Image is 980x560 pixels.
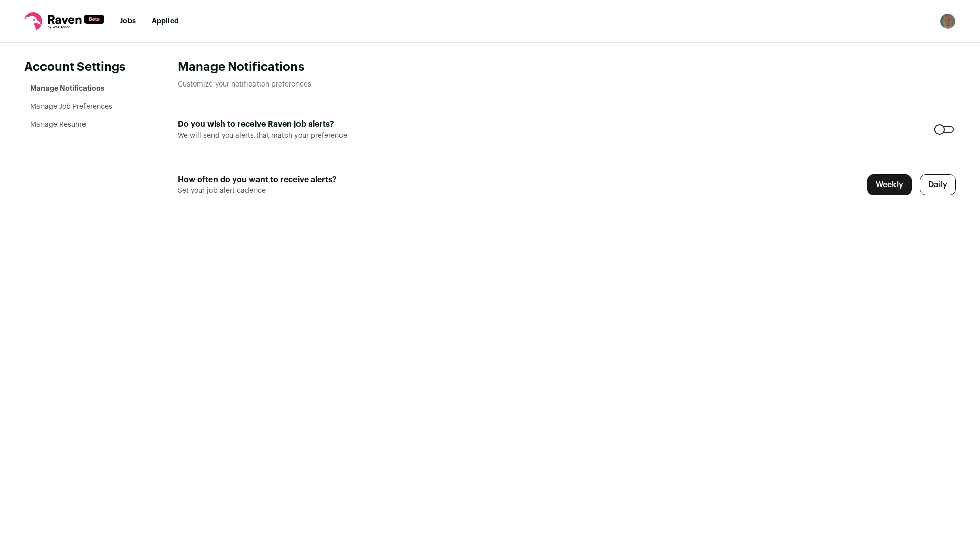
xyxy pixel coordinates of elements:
[940,13,956,29] img: 7850607-medium_jpg
[30,103,112,110] a: Manage Job Preferences
[178,59,956,75] h1: Manage Notifications
[178,118,434,131] label: Do you wish to receive Raven job alerts?
[178,79,956,90] p: Customize your notification preferences
[30,85,104,92] a: Manage Notifications
[178,186,434,196] span: Set your job alert cadence
[940,13,956,29] button: Open dropdown
[920,174,956,195] label: Daily
[24,59,129,75] header: Account Settings
[152,18,179,25] a: Applied
[867,174,912,195] label: Weekly
[120,18,136,25] a: Jobs
[30,121,86,128] a: Manage Resume
[178,131,434,141] span: We will send you alerts that match your preference
[178,174,434,186] label: How often do you want to receive alerts?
